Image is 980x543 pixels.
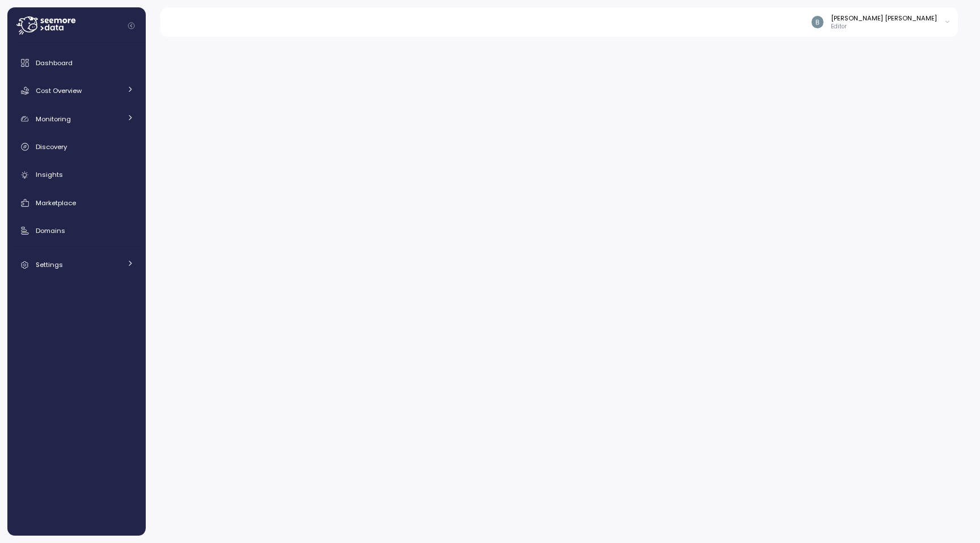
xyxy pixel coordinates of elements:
span: Marketplace [36,198,76,207]
a: Monitoring [12,108,141,130]
p: Editor [831,23,937,31]
a: Cost Overview [12,79,141,102]
a: Dashboard [12,52,141,74]
span: Domains [36,226,65,235]
a: Marketplace [12,192,141,214]
span: Dashboard [36,58,73,67]
a: Insights [12,164,141,186]
a: Settings [12,253,141,276]
div: [PERSON_NAME] [PERSON_NAME] [831,14,937,23]
img: ACg8ocJyWE6xOp1B6yfOOo1RrzZBXz9fCX43NtCsscuvf8X-nP99eg=s96-c [812,16,823,28]
button: Collapse navigation [124,22,138,30]
span: Settings [36,260,63,269]
span: Cost Overview [36,86,82,95]
span: Monitoring [36,114,71,124]
span: Insights [36,170,63,179]
span: Discovery [36,142,67,151]
a: Domains [12,219,141,242]
a: Discovery [12,135,141,158]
